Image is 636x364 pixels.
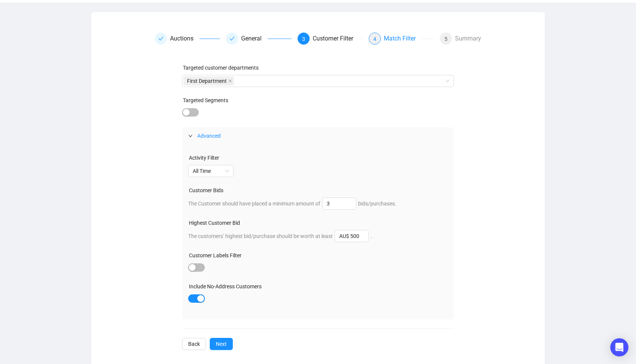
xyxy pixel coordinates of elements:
label: Highest Customer Bid [189,220,240,226]
label: Customer Labels Filter [189,252,242,258]
span: Advanced [197,133,221,139]
label: Activity Filter [189,155,219,161]
button: Next [210,338,233,350]
span: Back [188,340,200,348]
div: Auctions [155,33,220,45]
span: bids/purchases. [358,201,396,207]
span: check [158,36,164,41]
span: All Time [193,165,229,177]
label: Targeted customer departments [183,65,259,71]
div: Advanced [182,127,454,145]
span: 4 [373,36,376,42]
span: 3 [302,36,305,42]
span: 5 [444,36,447,42]
div: 5Summary [440,33,481,45]
span: Next [216,340,227,348]
div: Auctions [170,33,200,45]
span: First Department [184,76,234,86]
div: General [241,33,268,45]
label: Include No-Address Customers [189,283,262,289]
div: Match Filter [384,33,422,45]
span: First Department [187,77,227,85]
div: General [226,33,291,45]
div: Customer Filter [313,33,359,45]
span: . [371,233,372,239]
div: 4Match Filter [369,33,434,45]
span: check [229,36,235,41]
label: Customer Bids [189,187,223,193]
div: Open Intercom Messenger [610,338,628,356]
button: Back [182,338,206,350]
span: The customers’ highest bid/purchase should be worth at least [188,233,333,239]
div: Summary [455,33,481,45]
span: expanded [188,134,193,138]
label: Targeted Segments [183,97,228,103]
span: close [228,79,232,83]
span: The Customer should have placed a minimum amount of [188,201,320,207]
div: 3Customer Filter [298,33,363,45]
